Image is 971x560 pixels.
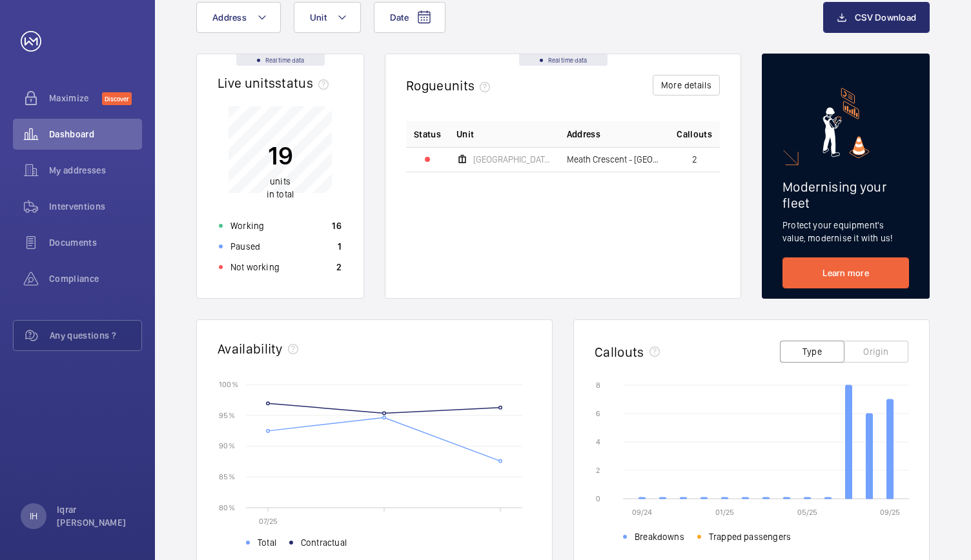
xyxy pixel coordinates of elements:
text: 09/24 [632,508,652,517]
a: Learn more [782,257,909,288]
h2: Callouts [595,344,644,360]
span: Any questions ? [50,329,141,342]
p: in total [267,175,294,201]
span: Interventions [49,200,142,213]
button: Address [196,2,281,33]
span: Contractual [301,536,347,549]
p: Iqrar [PERSON_NAME] [57,503,134,529]
span: Total [258,536,276,549]
text: 6 [596,409,600,418]
p: IH [30,510,37,523]
span: Trapped passengers [709,530,791,543]
span: Callouts [677,128,712,141]
p: Not working [230,261,280,274]
span: Documents [49,236,142,249]
p: 1 [338,240,342,253]
text: 2 [596,466,600,475]
span: status [275,75,334,91]
button: More details [653,75,720,95]
text: 0 [596,494,600,503]
p: Status [414,128,441,141]
h2: Availability [218,341,283,357]
h2: Modernising your fleet [782,179,909,211]
text: 07/25 [259,517,278,526]
p: Working [230,219,264,232]
p: Protect your equipment's value, modernise it with us! [782,219,909,245]
span: 2 [692,155,697,164]
span: units [444,77,496,94]
span: My addresses [49,164,142,177]
div: Real time data [519,54,608,66]
span: Unit [310,12,327,23]
span: Meath Crescent - [GEOGRAPHIC_DATA] [567,155,662,164]
text: 09/25 [880,508,900,517]
img: marketing-card.svg [823,88,870,158]
text: 100 % [219,379,238,388]
span: Compliance [49,272,142,285]
span: Unit [456,128,474,141]
text: 05/25 [797,508,817,517]
span: Address [212,12,247,23]
text: 8 [596,381,600,390]
div: Real time data [236,54,325,66]
span: Breakdowns [635,530,684,543]
button: Date [374,2,445,33]
button: Origin [844,341,908,363]
text: 95 % [219,410,235,419]
p: 16 [332,219,342,232]
span: [GEOGRAPHIC_DATA] - front entrance lobby - lift 4 - U1012155 - 4 [473,155,551,164]
p: 2 [336,261,342,274]
p: 19 [267,139,294,172]
button: Unit [294,2,361,33]
span: units [270,176,291,186]
span: CSV Download [855,12,916,23]
h2: Rogue [406,77,495,94]
span: Maximize [49,92,102,105]
span: Date [390,12,409,23]
button: Type [780,341,844,363]
span: Address [567,128,600,141]
text: 01/25 [715,508,734,517]
h2: Live units [218,75,334,91]
text: 80 % [219,503,235,512]
text: 90 % [219,441,235,450]
p: Paused [230,240,260,253]
span: Discover [102,92,132,105]
button: CSV Download [823,2,930,33]
span: Dashboard [49,128,142,141]
text: 85 % [219,472,235,481]
text: 4 [596,437,600,446]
